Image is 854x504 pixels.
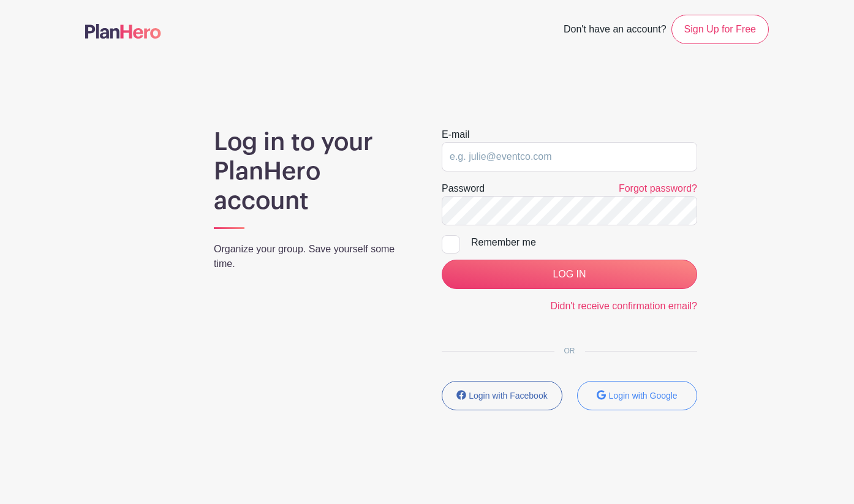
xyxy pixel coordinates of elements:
[442,381,562,410] button: Login with Facebook
[609,391,678,401] small: Login with Google
[471,235,697,250] div: Remember me
[214,127,412,216] h1: Log in to your PlanHero account
[671,15,769,44] a: Sign Up for Free
[619,183,697,194] a: Forgot password?
[214,242,412,271] p: Organize your group. Save yourself some time.
[564,17,667,44] span: Don't have an account?
[442,181,485,196] label: Password
[85,24,161,39] img: logo-507f7623f17ff9eddc593b1ce0a138ce2505c220e1c5a4e2b4648c50719b7d32.svg
[550,301,697,311] a: Didn't receive confirmation email?
[442,127,469,142] label: E-mail
[442,142,697,171] input: e.g. julie@eventco.com
[554,347,585,355] span: OR
[577,381,698,410] button: Login with Google
[442,260,697,289] input: LOG IN
[469,391,547,401] small: Login with Facebook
